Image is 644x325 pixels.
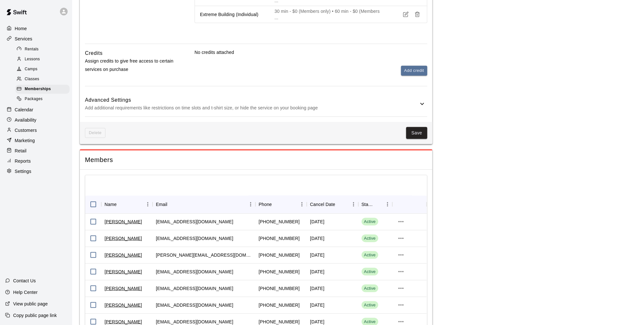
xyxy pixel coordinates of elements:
[153,195,255,213] div: Email
[5,136,67,145] a: Marketing
[15,107,33,113] p: Calendar
[15,25,27,32] p: Home
[396,300,406,311] button: more actions
[374,200,383,209] button: Sort
[156,269,233,275] div: mcdaniel119@gmail.com
[15,127,37,133] p: Customers
[362,219,378,225] span: Active
[13,301,48,307] p: View public page
[156,218,233,225] div: manadowns@gmail.com
[15,64,72,74] a: Camps
[259,269,300,275] div: +14178947033
[15,55,70,64] div: Lessons
[15,95,70,104] div: Packages
[195,49,427,56] p: No credits attached
[85,49,103,57] h6: Credits
[362,195,374,213] div: Status
[105,195,117,213] div: Name
[200,11,264,18] p: Extreme Building (Individual)
[143,200,153,209] button: Menu
[396,283,406,294] button: more actions
[15,117,37,123] p: Availability
[15,45,70,54] div: Rentals
[5,34,67,44] a: Services
[259,285,300,292] div: +16183040754
[5,24,67,33] a: Home
[406,127,427,139] button: Save
[85,91,427,117] div: Advanced SettingsAdd additional requirements like restrictions on time slots and t-shirt size, or...
[15,84,72,94] a: Memberships
[105,218,142,225] a: [PERSON_NAME]
[25,66,38,73] span: Camps
[362,269,378,275] span: Active
[396,250,406,261] button: more actions
[5,125,67,135] a: Customers
[259,319,300,325] div: +13092306046
[5,156,67,166] div: Reports
[13,289,38,295] p: Help Center
[307,195,358,213] div: Cancel Date
[5,146,67,156] a: Retail
[15,65,70,74] div: Camps
[105,319,142,325] a: [PERSON_NAME]
[5,115,67,125] div: Availability
[310,235,324,242] div: July 31 2026
[255,195,307,213] div: Phone
[362,252,378,258] span: Active
[259,302,300,308] div: +16184206222
[310,218,324,225] div: July 31 2026
[156,285,233,292] div: barkerg23@gmail.com
[310,302,324,308] div: July 31 2026
[15,158,31,164] p: Reports
[15,168,31,175] p: Settings
[5,105,67,115] a: Calendar
[167,200,176,209] button: Sort
[25,76,39,82] span: Classes
[85,128,105,138] span: This membership cannot be deleted since it still has members
[396,233,406,244] button: more actions
[15,74,72,84] a: Classes
[15,137,35,144] p: Marketing
[105,302,142,308] a: [PERSON_NAME]
[85,96,418,104] h6: Advanced Settings
[13,278,36,284] p: Contact Us
[25,46,39,53] span: Rentals
[15,85,70,94] div: Memberships
[362,302,378,308] span: Active
[15,54,72,64] a: Lessons
[310,285,324,292] div: July 31 2026
[156,195,167,213] div: Email
[246,200,255,209] button: Menu
[297,200,307,209] button: Menu
[383,200,392,209] button: Menu
[358,195,393,213] div: Status
[25,86,51,92] span: Memberships
[396,216,406,227] button: more actions
[259,235,300,242] div: +16187950640
[5,167,67,176] div: Settings
[105,252,142,258] a: [PERSON_NAME]
[15,36,32,42] p: Services
[101,195,153,213] div: Name
[156,252,252,258] div: molina@wustl.edu
[310,269,324,275] div: July 31 2026
[259,195,272,213] div: Phone
[362,319,378,325] span: Active
[85,57,174,73] p: Assign credits to give free access to certain services on purchase
[310,252,324,258] div: July 31 2026
[259,252,300,258] div: +13144000439
[13,312,57,319] p: Copy public page link
[335,200,344,209] button: Sort
[156,235,233,242] div: jantone86@yahoo.com
[156,319,233,325] div: adrrector@yahoo.com
[310,319,324,325] div: July 31 2026
[85,104,418,112] p: Add additional requirements like restrictions on time slots and t-shirt size, or hide the service...
[25,56,40,63] span: Lessons
[272,200,281,209] button: Sort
